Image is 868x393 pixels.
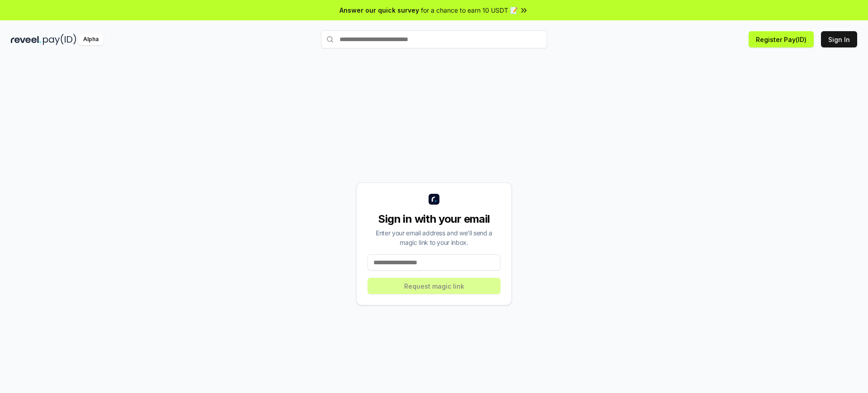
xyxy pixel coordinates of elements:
[368,228,500,247] div: Enter your email address and we’ll send a magic link to your inbox.
[368,212,500,226] div: Sign in with your email
[749,31,814,47] button: Register Pay(ID)
[78,34,104,45] div: Alpha
[340,5,419,15] span: Answer our quick survey
[11,34,41,45] img: reveel_dark
[43,34,76,45] img: pay_id
[421,5,518,15] span: for a chance to earn 10 USDT 📝
[821,31,857,47] button: Sign In
[429,194,439,205] img: logo_small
